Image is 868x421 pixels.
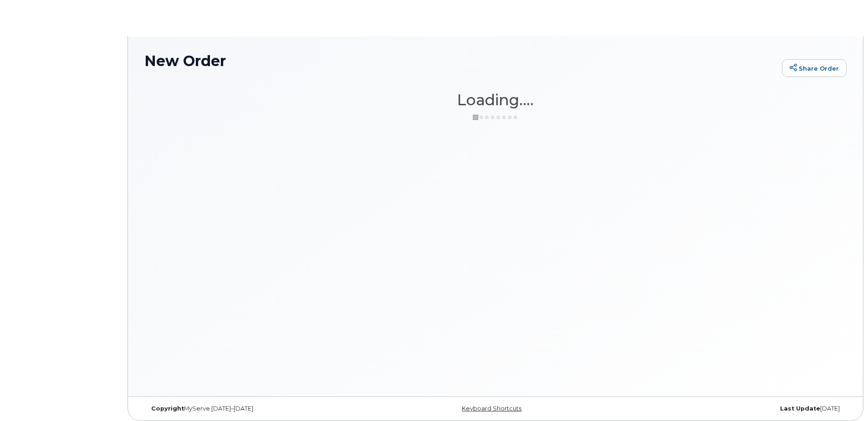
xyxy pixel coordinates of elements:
h1: Loading.... [144,92,847,108]
div: [DATE] [613,405,847,412]
h1: New Order [144,53,777,69]
a: Keyboard Shortcuts [462,405,521,412]
strong: Copyright [151,405,184,412]
div: MyServe [DATE]–[DATE] [144,405,378,412]
strong: Last Update [780,405,820,412]
img: ajax-loader-3a6953c30dc77f0bf724df975f13086db4f4c1262e45940f03d1251963f1bf2e.gif [473,114,518,121]
a: Share Order [782,59,847,77]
